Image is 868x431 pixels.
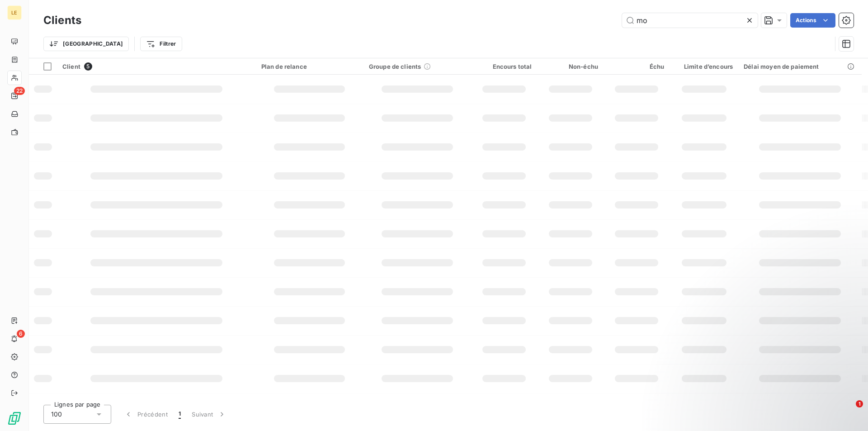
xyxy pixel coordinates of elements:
[609,63,665,70] div: Échu
[118,405,173,424] button: Précédent
[62,63,80,70] span: Client
[542,63,598,70] div: Non-échu
[179,410,181,419] span: 1
[173,405,186,424] button: 1
[790,13,835,28] button: Actions
[186,405,232,424] button: Suivant
[622,13,758,28] input: Rechercher
[675,63,733,70] div: Limite d’encours
[14,87,25,95] span: 22
[837,400,859,422] iframe: Intercom live chat
[7,411,22,426] img: Logo LeanPay
[51,410,62,419] span: 100
[84,62,92,71] span: 5
[261,63,358,70] div: Plan de relance
[744,63,856,70] div: Délai moyen de paiement
[369,63,421,70] span: Groupe de clients
[140,37,182,51] button: Filtrer
[856,400,863,407] span: 1
[7,5,22,20] div: LE
[43,12,81,28] h3: Clients
[476,63,532,70] div: Encours total
[43,37,129,51] button: [GEOGRAPHIC_DATA]
[687,343,868,407] iframe: Intercom notifications message
[17,330,25,338] span: 6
